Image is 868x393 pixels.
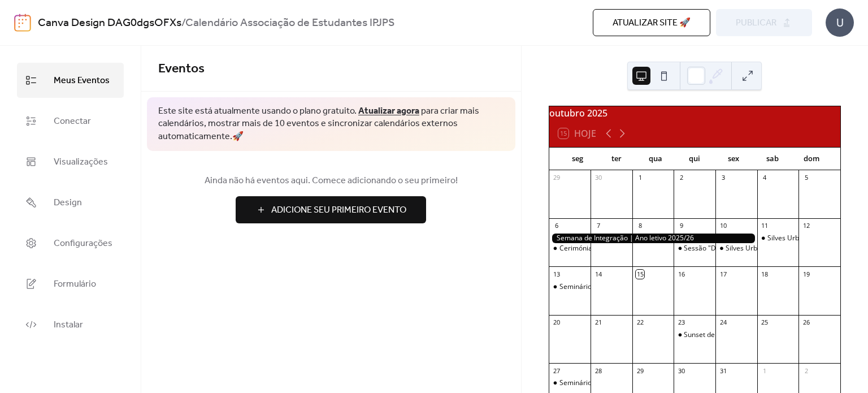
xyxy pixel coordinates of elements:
[594,222,602,230] div: 7
[636,318,644,327] div: 22
[549,244,591,253] div: Cerimónia de Abertura | Ano letivo 2025/26
[158,105,504,143] span: Este site está atualmente usando o plano gratuito. para criar mais calendários, mostrar mais de 1...
[636,222,644,230] div: 8
[54,72,110,90] span: Meus Eventos
[677,318,685,327] div: 23
[54,316,83,334] span: Instalar
[54,194,82,212] span: Design
[17,63,124,98] a: Meus Eventos
[54,235,112,253] span: Configurações
[677,174,685,182] div: 2
[181,12,185,34] b: /
[726,244,803,253] div: Silves Urban Music 2025
[675,148,714,170] div: qui
[549,106,840,120] div: outubro 2025
[553,366,561,375] div: 27
[802,174,810,182] div: 5
[761,222,769,230] div: 11
[719,270,727,278] div: 17
[802,366,810,375] div: 2
[802,222,810,230] div: 12
[636,366,644,375] div: 29
[761,318,769,327] div: 25
[761,366,769,375] div: 1
[677,270,685,278] div: 16
[677,222,685,230] div: 9
[594,318,602,327] div: 21
[17,103,124,139] a: Conectar
[559,282,718,292] div: Seminário "Elaboração de Trabalhos Académicos"
[185,12,395,34] b: Calendário Associação de Estudantes IPJPS
[594,366,602,375] div: 28
[553,174,561,182] div: 29
[753,148,792,170] div: sab
[636,270,644,278] div: 15
[684,244,821,253] div: Sessão "Dia do Enfermeiro de Emergência"
[594,174,602,182] div: 30
[559,378,718,388] div: Seminário "Elaboração de Trabalhos Académicos"
[594,270,602,278] div: 14
[553,222,561,230] div: 6
[158,196,504,223] a: Adicione Seu Primeiro Evento
[719,222,727,230] div: 10
[553,270,561,278] div: 13
[757,234,799,243] div: Silves Urban Music 2025
[54,113,91,131] span: Conectar
[549,378,591,388] div: Seminário "Elaboração de Trabalhos Académicos"
[17,185,124,220] a: Design
[559,244,698,253] div: Cerimónia de Abertura | Ano letivo 2025/26
[715,244,757,253] div: Silves Urban Music 2025
[593,9,710,36] button: Atualizar site 🚀
[158,174,504,188] span: Ainda não há eventos aqui. Comece adicionando o seu primeiro!
[802,318,810,327] div: 26
[761,270,769,278] div: 18
[17,266,124,301] a: Formulário
[158,57,205,81] span: Eventos
[271,204,406,217] span: Adicione Seu Primeiro Evento
[358,102,419,120] a: Atualizar agora
[792,148,831,170] div: dom
[17,144,124,179] a: Visualizações
[553,318,561,327] div: 20
[674,330,715,340] div: Sunset de Boas-Vindas
[719,318,727,327] div: 24
[54,153,108,171] span: Visualizações
[636,174,644,182] div: 1
[236,196,426,223] button: Adicione Seu Primeiro Evento
[802,270,810,278] div: 19
[54,275,96,293] span: Formulário
[613,16,691,30] span: Atualizar site 🚀
[714,148,753,170] div: sex
[17,307,124,342] a: Instalar
[826,8,854,37] div: U
[761,174,769,182] div: 4
[636,148,675,170] div: qua
[38,12,181,34] a: Canva Design DAG0dgsOFXs
[597,148,636,170] div: ter
[549,234,757,243] div: Semana de Integração | Ano letivo 2025/26
[14,14,31,32] img: logo
[674,244,715,253] div: Sessão "Dia do Enfermeiro de Emergência"
[677,366,685,375] div: 30
[719,174,727,182] div: 3
[549,282,591,292] div: Seminário "Elaboração de Trabalhos Académicos"
[17,226,124,261] a: Configurações
[719,366,727,375] div: 31
[684,330,756,340] div: Sunset de Boas-Vindas
[558,148,597,170] div: seg
[767,234,845,243] div: Silves Urban Music 2025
